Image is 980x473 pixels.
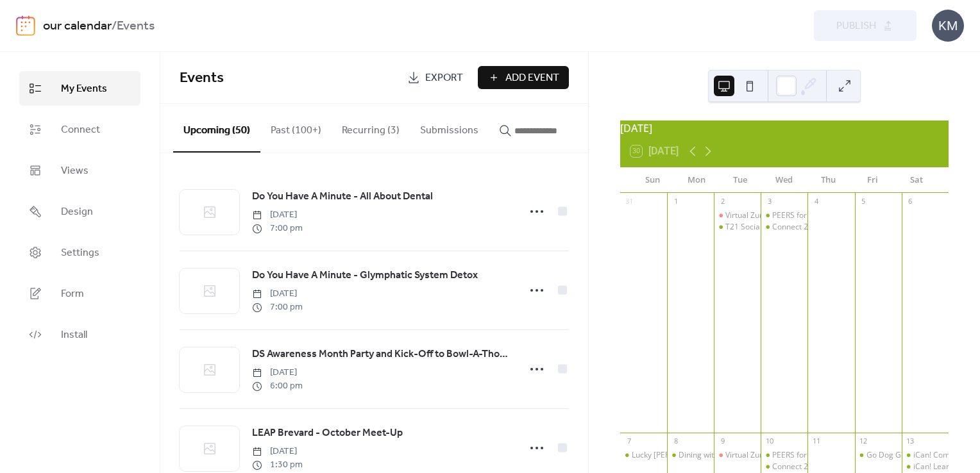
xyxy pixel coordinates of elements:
[811,197,821,206] div: 4
[725,210,854,221] div: Virtual Zumba with [PERSON_NAME]
[855,450,902,461] div: Go Dog Go! | Ve Perro Ve!
[671,197,680,206] div: 1
[252,347,511,362] span: DS Awareness Month Party and Kick-Off to Bowl-A-Thon 2026!
[505,71,559,86] span: Add Event
[252,379,303,393] span: 6:00 pm
[671,436,680,446] div: 8
[252,189,433,204] span: Do You Have A Minute - All About Dental
[725,222,878,233] div: T21 Social Network (members 18+) [DATE]
[725,450,854,461] div: Virtual Zumba with [PERSON_NAME]
[894,167,938,193] div: Sat
[902,450,949,461] div: iCan! Communicate
[714,222,761,233] div: T21 Social Network (members 18+) September 2025
[332,104,410,151] button: Recurring (3)
[632,450,911,461] div: Lucky [PERSON_NAME] and [PERSON_NAME] Explorers - [GEOGRAPHIC_DATA]
[252,268,478,283] span: Do You Have A Minute - Glymphatic System Detox
[859,197,868,206] div: 5
[630,167,675,193] div: Sun
[252,287,303,301] span: [DATE]
[252,445,303,458] span: [DATE]
[906,197,915,206] div: 6
[620,120,949,136] div: [DATE]
[806,167,850,193] div: Thu
[16,15,35,36] img: logo
[624,436,634,446] div: 7
[902,461,949,472] div: iCan! Learn 2025-2026
[761,461,807,472] div: Connect 21
[850,167,895,193] div: Fri
[714,210,761,221] div: Virtual Zumba with Elyse
[765,197,774,206] div: 3
[398,66,473,89] a: Export
[620,450,667,461] div: Lucky Littles and Young Explorers - Orange County Regional History Center
[866,450,959,461] div: Go Dog Go! | Ve Perro Ve!
[19,153,140,188] a: Views
[425,71,463,86] span: Export
[252,267,478,284] a: Do You Have A Minute - Glymphatic System Detox
[932,10,964,42] div: KM
[112,14,117,38] b: /
[19,194,140,229] a: Design
[252,222,303,235] span: 7:00 pm
[859,436,868,446] div: 12
[761,222,807,233] div: Connect 21
[260,104,332,151] button: Past (100+)
[772,210,963,221] div: PEERS for Adults ages [DEMOGRAPHIC_DATA] and up
[772,222,813,233] div: Connect 21
[61,204,93,220] span: Design
[761,210,807,221] div: PEERS for Adults ages 18 and up
[811,436,821,446] div: 11
[19,112,140,147] a: Connect
[714,450,761,461] div: Virtual Zumba with Elyse
[252,458,303,472] span: 1:30 pm
[61,163,89,179] span: Views
[478,66,569,89] button: Add Event
[61,122,100,138] span: Connect
[763,167,807,193] div: Wed
[772,450,963,461] div: PEERS for Adults ages [DEMOGRAPHIC_DATA] and up
[180,64,224,92] span: Events
[252,208,303,222] span: [DATE]
[624,197,634,206] div: 31
[61,245,99,261] span: Settings
[667,450,714,461] div: Dining with Distinction: Fine Dining Classes and Social Skills for Young Adults
[765,436,774,446] div: 10
[252,301,303,314] span: 7:00 pm
[19,276,140,311] a: Form
[19,317,140,352] a: Install
[19,71,140,106] a: My Events
[117,14,155,38] b: Events
[252,188,433,205] a: Do You Have A Minute - All About Dental
[679,450,950,461] div: Dining with Distinction: Fine Dining Classes and Social Skills for Young Adults
[61,328,87,343] span: Install
[906,436,915,446] div: 13
[718,197,727,206] div: 2
[173,104,260,153] button: Upcoming (50)
[61,81,107,97] span: My Events
[772,461,813,472] div: Connect 21
[718,436,727,446] div: 9
[19,235,140,270] a: Settings
[718,167,763,193] div: Tue
[43,14,112,38] a: our calendar
[252,426,403,441] span: LEAP Brevard - October Meet-Up
[674,167,718,193] div: Mon
[410,104,489,151] button: Submissions
[252,366,303,379] span: [DATE]
[252,425,403,442] a: LEAP Brevard - October Meet-Up
[61,286,84,302] span: Form
[761,450,807,461] div: PEERS for Adults ages 18 and up
[252,346,511,363] a: DS Awareness Month Party and Kick-Off to Bowl-A-Thon 2026!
